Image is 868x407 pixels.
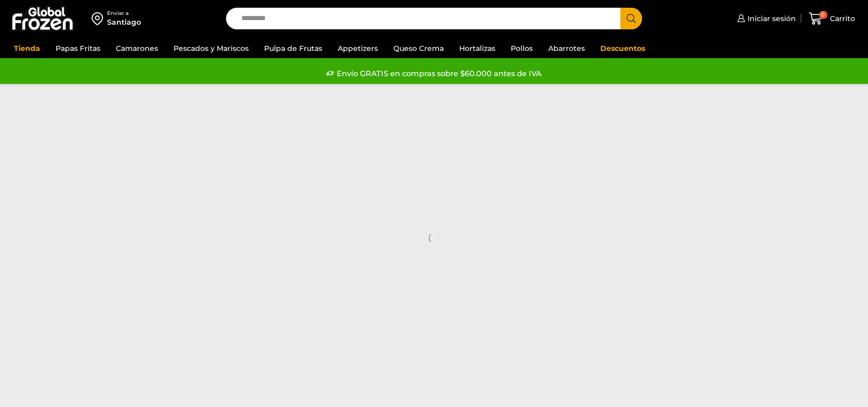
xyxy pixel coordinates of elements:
[92,10,107,27] img: address-field-icon.svg
[388,39,449,58] a: Queso Crema
[50,39,106,58] a: Papas Fritas
[107,10,141,17] div: Enviar a
[745,13,796,24] span: Iniciar sesión
[107,17,141,27] div: Santiago
[506,39,538,58] a: Pollos
[827,13,855,24] span: Carrito
[168,39,254,58] a: Pescados y Mariscos
[454,39,500,58] a: Hortalizas
[9,39,45,58] a: Tienda
[333,39,383,58] a: Appetizers
[259,39,327,58] a: Pulpa de Frutas
[819,11,827,19] span: 0
[111,39,163,58] a: Camarones
[735,8,796,29] a: Iniciar sesión
[543,39,590,58] a: Abarrotes
[620,8,642,29] button: Search button
[806,7,858,31] a: 0 Carrito
[595,39,650,58] a: Descuentos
